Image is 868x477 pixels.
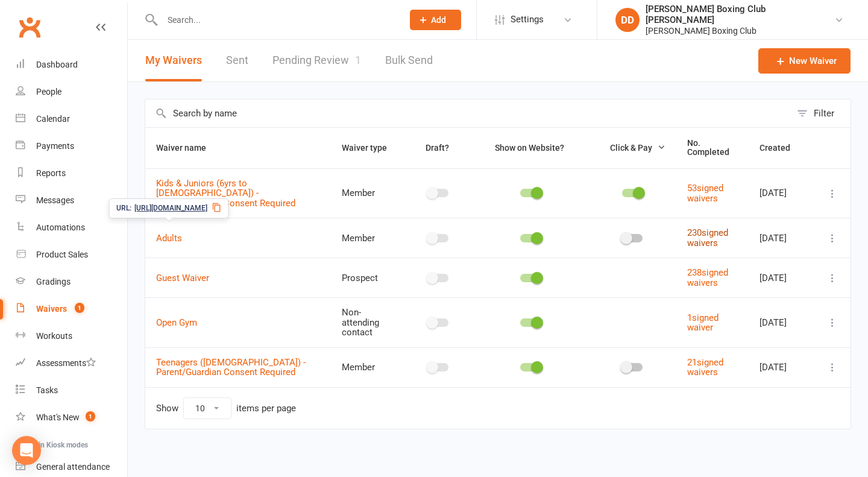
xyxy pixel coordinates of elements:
[16,404,127,431] a: What's New1
[16,295,127,323] a: Waivers 1
[36,277,71,286] div: Gradings
[646,25,834,36] div: [PERSON_NAME] Boxing Club
[16,51,127,78] a: Dashboard
[749,218,814,257] td: [DATE]
[36,168,66,178] div: Reports
[676,128,749,168] th: No. Completed
[156,357,306,378] a: Teenagers ([DEMOGRAPHIC_DATA]) - Parent/Guardian Consent Required
[511,6,544,33] span: Settings
[687,357,723,378] a: 21signed waivers
[134,203,207,214] span: [URL][DOMAIN_NAME]
[415,141,462,155] button: Draft?
[75,303,84,313] span: 1
[814,106,834,121] div: Filter
[86,411,95,422] span: 1
[610,143,652,153] span: Click & Pay
[687,267,728,288] a: 238signed waivers
[759,143,804,153] span: Created
[484,141,577,155] button: Show on Website?
[36,358,96,368] div: Assessments
[749,168,814,218] td: [DATE]
[36,223,85,232] div: Automations
[156,178,295,209] a: Kids & Juniors (6yrs to [DEMOGRAPHIC_DATA]) - Parent/Guardian Consent Required
[385,40,433,81] a: Bulk Send
[36,60,78,69] div: Dashboard
[156,273,209,283] a: Guest Waiver
[431,15,446,25] span: Add
[116,203,131,214] span: URL:
[16,187,127,214] a: Messages
[791,100,851,127] button: Filter
[331,218,404,257] td: Member
[36,385,58,395] div: Tasks
[495,143,564,153] span: Show on Website?
[331,347,404,387] td: Member
[331,168,404,218] td: Member
[749,297,814,347] td: [DATE]
[759,141,804,155] button: Created
[615,8,640,32] div: DD
[16,350,127,377] a: Assessments
[36,195,74,205] div: Messages
[226,40,248,81] a: Sent
[156,317,197,328] a: Open Gym
[749,257,814,297] td: [DATE]
[36,250,88,259] div: Product Sales
[36,412,80,422] div: What's New
[36,331,72,341] div: Workouts
[236,403,296,414] div: items per page
[145,100,791,127] input: Search by name
[36,141,74,151] div: Payments
[272,40,361,81] a: Pending Review1
[646,4,834,25] div: [PERSON_NAME] Boxing Club [PERSON_NAME]
[16,160,127,187] a: Reports
[14,12,45,42] a: Clubworx
[16,133,127,160] a: Payments
[749,347,814,387] td: [DATE]
[16,214,127,241] a: Automations
[16,323,127,350] a: Workouts
[145,40,202,81] button: My Waivers
[331,297,404,347] td: Non-attending contact
[331,257,404,297] td: Prospect
[426,143,449,153] span: Draft?
[159,11,394,28] input: Search...
[156,141,219,155] button: Waiver name
[156,143,219,153] span: Waiver name
[156,397,296,419] div: Show
[36,87,61,96] div: People
[16,241,127,268] a: Product Sales
[410,10,461,30] button: Add
[36,114,70,124] div: Calendar
[16,377,127,404] a: Tasks
[36,304,67,314] div: Waivers
[16,106,127,133] a: Calendar
[355,54,361,66] span: 1
[36,462,110,472] div: General attendance
[16,268,127,295] a: Gradings
[599,141,665,155] button: Click & Pay
[156,233,182,244] a: Adults
[16,78,127,106] a: People
[687,312,719,333] a: 1signed waiver
[687,227,728,248] a: 230signed waivers
[331,128,404,168] th: Waiver type
[758,48,851,74] a: New Waiver
[12,436,41,465] div: Open Intercom Messenger
[687,183,723,204] a: 53signed waivers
